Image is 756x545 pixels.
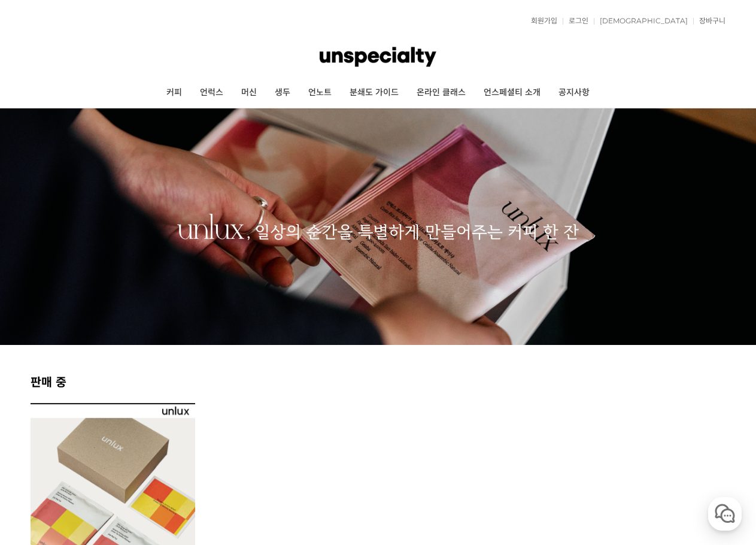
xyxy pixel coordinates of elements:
a: 언노트 [299,78,341,108]
img: 언스페셜티 몰 [320,39,436,75]
a: 온라인 클래스 [408,78,475,108]
a: 회원가입 [525,17,557,25]
a: [DEMOGRAPHIC_DATA] [594,17,688,25]
a: 머신 [232,78,266,108]
a: 생두 [266,78,299,108]
a: 분쇄도 가이드 [341,78,408,108]
a: 커피 [157,78,191,108]
a: 언럭스 [191,78,232,108]
a: 로그인 [563,17,588,25]
a: 언스페셜티 소개 [475,78,549,108]
a: 공지사항 [549,78,599,108]
h2: 판매 중 [31,373,726,390]
a: 장바구니 [693,17,725,25]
